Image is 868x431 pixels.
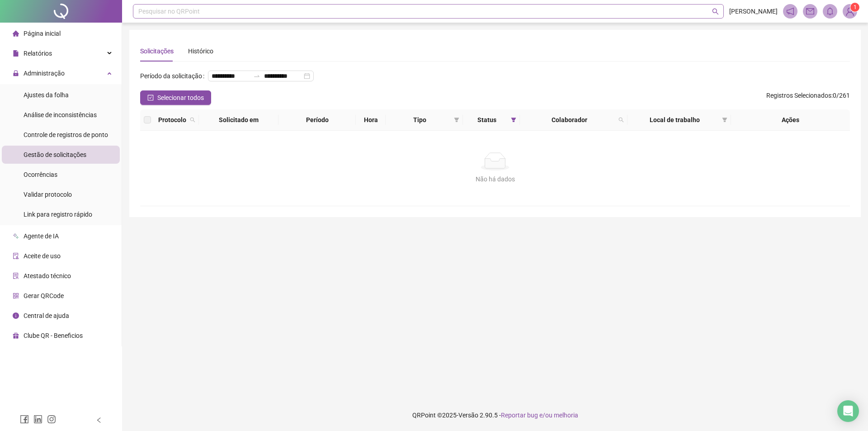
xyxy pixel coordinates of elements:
[24,70,65,77] span: Administração
[806,7,814,15] span: mail
[24,171,57,178] span: Ocorrências
[618,117,624,123] span: search
[140,90,211,105] button: Selecionar todos
[837,400,859,422] div: Open Intercom Messenger
[33,415,42,424] span: linkedin
[356,109,386,131] th: Hora
[454,117,459,123] span: filter
[140,69,208,83] label: Período da solicitação
[720,113,729,127] span: filter
[511,117,516,123] span: filter
[157,93,204,103] span: Selecionar todos
[13,30,19,37] span: home
[24,191,72,198] span: Validar protocolo
[20,415,29,424] span: facebook
[24,91,69,99] span: Ajustes da folha
[24,211,92,218] span: Link para registro rápido
[190,117,195,123] span: search
[389,115,450,125] span: Tipo
[786,7,794,15] span: notification
[24,131,108,138] span: Controle de registros de ponto
[147,95,154,101] span: check-square
[467,115,508,125] span: Status
[735,115,846,125] div: Ações
[24,232,59,240] span: Agente de IA
[501,412,578,419] span: Reportar bug e/ou melhoria
[617,113,626,127] span: search
[13,273,19,279] span: solution
[509,113,518,127] span: filter
[140,46,174,56] div: Solicitações
[24,272,71,279] span: Atestado técnico
[722,117,727,123] span: filter
[253,72,260,80] span: swap-right
[452,113,461,127] span: filter
[188,113,197,127] span: search
[151,174,839,184] div: Não há dados
[843,5,857,18] img: 82424
[13,70,19,76] span: lock
[96,417,102,423] span: left
[122,399,868,431] footer: QRPoint © 2025 - 2.90.5 -
[458,412,478,419] span: Versão
[24,151,86,158] span: Gestão de solicitações
[13,50,19,57] span: file
[729,6,778,16] span: [PERSON_NAME]
[24,30,61,37] span: Página inicial
[188,46,213,56] div: Histórico
[13,313,19,319] span: info-circle
[47,415,56,424] span: instagram
[13,332,19,339] span: gift
[24,252,61,260] span: Aceite de uso
[278,109,356,131] th: Período
[158,115,186,125] span: Protocolo
[13,253,19,259] span: audit
[24,292,64,299] span: Gerar QRCode
[854,4,857,10] span: 1
[24,50,52,57] span: Relatórios
[24,312,69,319] span: Central de ajuda
[524,115,615,125] span: Colaborador
[199,109,278,131] th: Solicitado em
[13,293,19,299] span: qrcode
[826,7,834,15] span: bell
[24,332,83,339] span: Clube QR - Beneficios
[253,72,260,80] span: to
[712,8,719,15] span: search
[850,3,859,12] sup: Atualize o seu contato no menu Meus Dados
[766,90,850,105] span: : 0 / 261
[24,111,97,118] span: Análise de inconsistências
[631,115,718,125] span: Local de trabalho
[766,92,831,99] span: Registros Selecionados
